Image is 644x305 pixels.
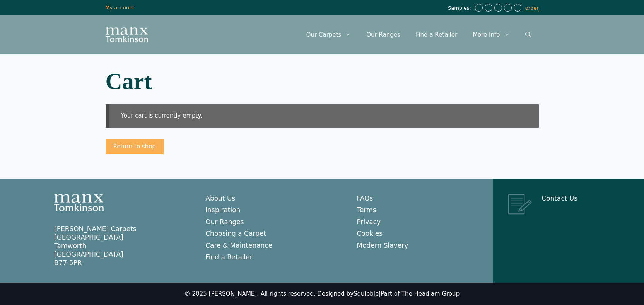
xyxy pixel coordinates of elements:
a: Choosing a Carpet [205,230,266,237]
div: © 2025 [PERSON_NAME]. All rights reserved. Designed by | [184,290,460,298]
a: Part of The Headlam Group [381,290,460,297]
a: Find a Retailer [408,23,465,46]
a: order [525,5,539,11]
a: Privacy [357,218,381,226]
h1: Cart [106,70,539,93]
a: Our Carpets [299,23,359,46]
a: My account [106,5,135,10]
a: Our Ranges [205,218,244,226]
a: FAQs [357,194,373,202]
a: Open Search Bar [518,23,539,46]
nav: Primary [299,23,539,46]
a: About Us [205,194,235,202]
a: Contact Us [542,194,577,202]
a: Care & Maintenance [205,242,272,249]
img: Manx Tomkinson [106,27,148,42]
a: Terms [357,206,376,214]
a: Return to shop [106,139,164,155]
a: Modern Slavery [357,242,408,249]
a: Inspiration [205,206,240,214]
a: Our Ranges [359,23,408,46]
p: [PERSON_NAME] Carpets [GEOGRAPHIC_DATA] Tamworth [GEOGRAPHIC_DATA] B77 5PR [54,225,190,267]
a: Squibble [354,290,379,297]
a: Find a Retailer [205,253,253,261]
div: Your cart is currently empty. [106,104,539,128]
span: Samples: [448,5,473,12]
a: Cookies [357,230,383,237]
a: More Info [465,23,517,46]
img: Manx Tomkinson Logo [54,194,104,211]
